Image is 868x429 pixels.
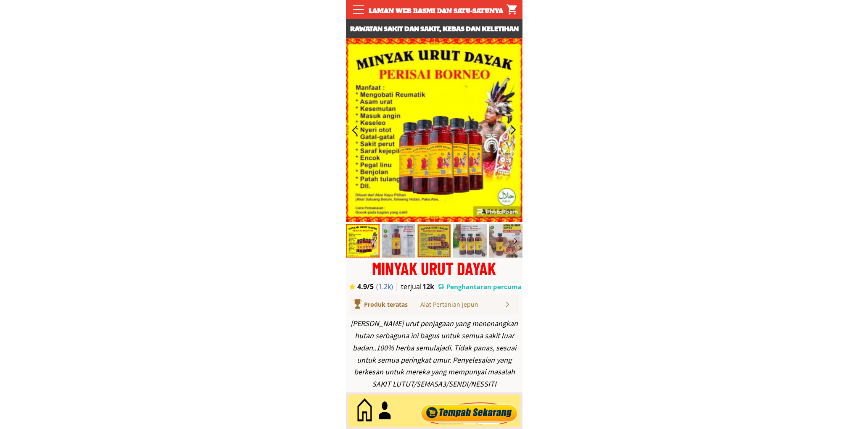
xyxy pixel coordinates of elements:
h3: Penghantaran percuma [446,282,522,291]
h3: terjual [401,282,430,291]
h3: 4.9/5 [357,282,381,291]
div: [PERSON_NAME] urut penjagaan yang menenangkan hutan serbaguna ini bagus untuk semua sakit luar ba... [350,318,518,390]
h3: Rawatan sakit dan sakit, kebas dan keletihan [346,23,522,34]
div: Laman web rasmi dan satu-satunya [364,6,508,16]
div: Alat Pertanian Jepun [420,300,504,309]
div: MINYAK URUT DAYAK [346,260,522,277]
h3: 12k [422,282,437,291]
div: Produk teratas [364,300,432,309]
h3: (1.2k) [376,282,398,291]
